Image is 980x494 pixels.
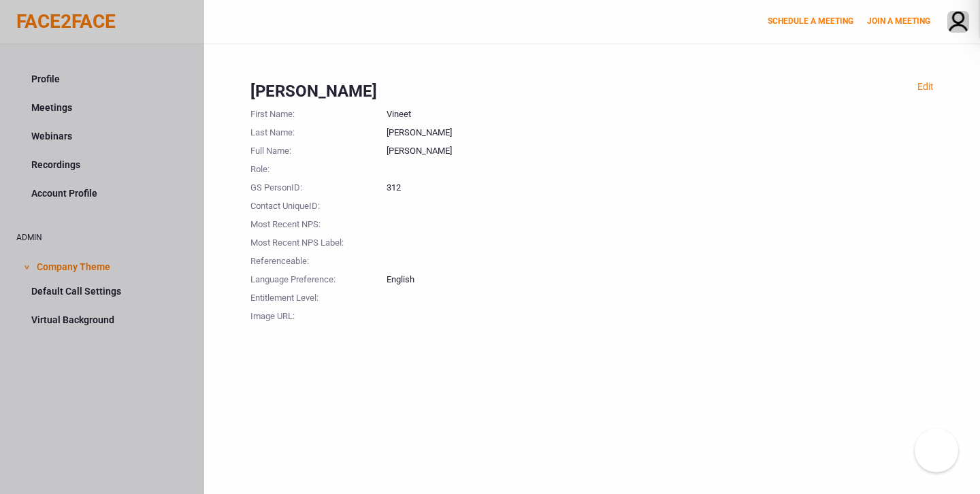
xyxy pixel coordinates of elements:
[867,16,930,26] a: JOIN A MEETING
[917,81,934,92] a: Edit
[250,305,387,323] div: Image URL :
[250,286,387,305] div: Entitlement Level :
[387,176,934,195] div: 312
[915,429,958,472] button: Knowledge Center Bot, also known as KC Bot is an onboarding assistant that allows you to see the ...
[250,195,387,213] div: Contact UniqueID :
[250,231,387,250] div: Most Recent NPS Label :
[948,12,968,34] img: avatar.710606db.png
[387,103,934,121] div: Vineet
[250,213,387,231] div: Most Recent NPS :
[250,158,387,176] div: Role :
[387,121,934,139] div: [PERSON_NAME]
[250,103,387,121] div: First Name :
[250,250,387,268] div: Referenceable :
[250,139,387,158] div: Full Name :
[250,121,387,139] div: Last Name :
[387,268,934,286] div: English
[768,16,853,26] a: SCHEDULE A MEETING
[250,176,387,195] div: GS PersonID :
[250,80,934,103] div: [PERSON_NAME]
[387,139,934,158] div: [PERSON_NAME]
[250,268,387,286] div: Language Preference :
